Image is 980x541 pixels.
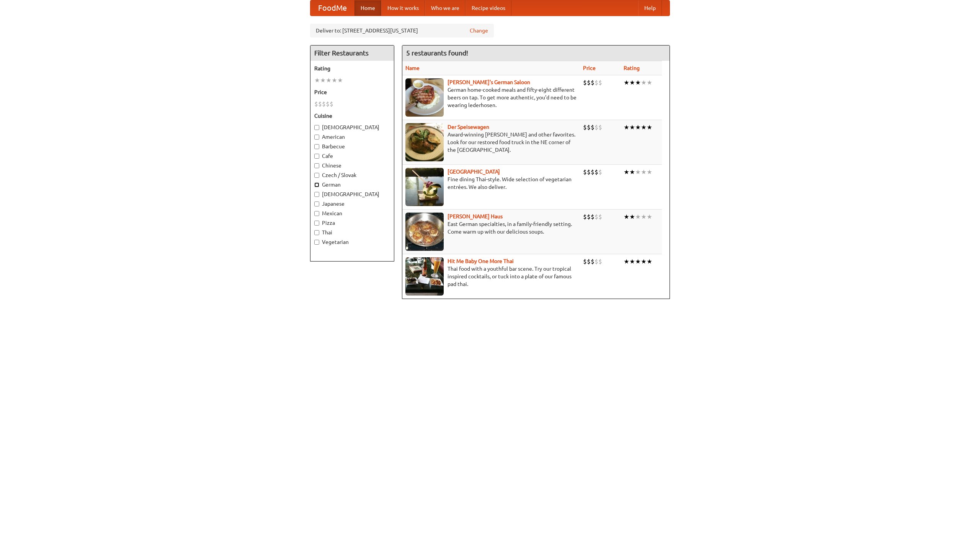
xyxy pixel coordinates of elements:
h5: Cuisine [314,112,390,120]
li: ★ [629,257,635,266]
label: Thai [314,229,390,236]
li: ★ [647,213,652,221]
p: Award-winning [PERSON_NAME] and other favorites. Look for our restored food truck in the NE corne... [405,131,577,154]
li: ★ [641,213,647,221]
li: $ [591,168,595,176]
input: [DEMOGRAPHIC_DATA] [314,192,319,197]
li: ★ [647,168,652,176]
li: ★ [337,76,343,84]
li: ★ [647,78,652,87]
li: $ [583,213,587,221]
li: $ [598,257,602,266]
input: Czech / Slovak [314,173,319,178]
h5: Price [314,88,390,96]
li: $ [595,123,598,132]
a: How it works [381,0,425,16]
a: [PERSON_NAME] Haus [448,213,503,219]
li: ★ [624,168,629,176]
li: $ [595,168,598,176]
label: American [314,133,390,141]
li: $ [583,257,587,266]
li: $ [595,78,598,87]
label: Chinese [314,162,390,169]
li: $ [598,78,602,87]
li: $ [587,213,591,221]
li: ★ [641,123,647,132]
li: ★ [641,168,647,176]
li: ★ [320,76,326,84]
input: Cafe [314,154,319,159]
li: $ [591,213,595,221]
li: $ [595,213,598,221]
li: ★ [332,76,337,84]
li: $ [314,100,318,108]
a: [GEOGRAPHIC_DATA] [448,169,500,175]
input: Pizza [314,221,319,226]
label: Mexican [314,210,390,217]
img: babythai.jpg [405,257,444,296]
li: ★ [629,78,635,87]
a: Home [354,0,381,16]
li: ★ [326,76,332,84]
li: $ [591,257,595,266]
input: Barbecue [314,144,319,149]
img: satay.jpg [405,168,444,206]
li: ★ [629,213,635,221]
h4: Filter Restaurants [310,45,394,61]
img: esthers.jpg [405,78,444,117]
p: Thai food with a youthful bar scene. Try our tropical inspired cocktails, or tuck into a plate of... [405,265,577,288]
label: Japanese [314,200,390,208]
li: ★ [629,168,635,176]
li: ★ [647,123,652,132]
label: Vegetarian [314,238,390,246]
li: $ [598,213,602,221]
a: Who we are [425,0,465,16]
div: Deliver to: [STREET_ADDRESS][US_STATE] [310,24,494,37]
a: Name [405,65,420,71]
input: Vegetarian [314,240,319,245]
input: Mexican [314,211,319,216]
li: ★ [635,213,641,221]
li: $ [595,257,598,266]
li: $ [587,168,591,176]
li: ★ [624,78,629,87]
label: German [314,181,390,188]
a: Rating [624,65,640,71]
li: $ [583,168,587,176]
a: Change [470,27,488,34]
li: $ [326,100,330,108]
input: [DEMOGRAPHIC_DATA] [314,125,319,130]
img: kohlhaus.jpg [405,213,444,251]
label: Pizza [314,219,390,227]
li: ★ [314,76,320,84]
p: Fine dining Thai-style. Wide selection of vegetarian entrées. We also deliver. [405,175,577,191]
a: Price [583,65,596,71]
li: ★ [641,257,647,266]
li: ★ [647,257,652,266]
li: ★ [635,123,641,132]
input: German [314,182,319,187]
li: $ [598,168,602,176]
b: Der Speisewagen [448,124,489,130]
input: Chinese [314,163,319,168]
li: $ [587,78,591,87]
li: $ [330,100,333,108]
li: $ [318,100,322,108]
p: German home-cooked meals and fifty-eight different beers on tap. To get more authentic, you'd nee... [405,86,577,109]
h5: Rating [314,65,390,72]
label: [DEMOGRAPHIC_DATA] [314,190,390,198]
li: $ [587,257,591,266]
a: [PERSON_NAME]'s German Saloon [448,79,530,85]
a: Recipe videos [465,0,511,16]
ng-pluralize: 5 restaurants found! [406,49,468,57]
a: Hit Me Baby One More Thai [448,258,514,264]
li: $ [598,123,602,132]
li: ★ [635,168,641,176]
li: ★ [624,213,629,221]
input: Thai [314,230,319,235]
label: Czech / Slovak [314,171,390,179]
label: Cafe [314,152,390,160]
